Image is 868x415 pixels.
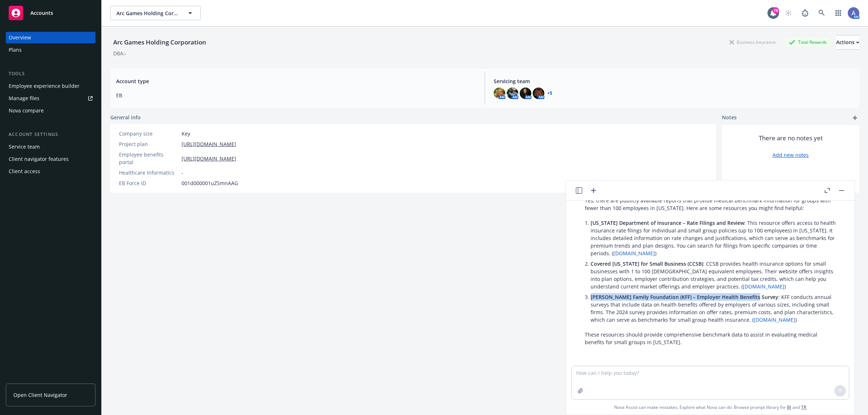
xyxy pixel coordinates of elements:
[182,130,190,137] span: Key
[585,197,836,212] p: Yes, there are publicly available reports that provide medical benchmark information for groups w...
[9,44,22,56] div: Plans
[787,404,791,410] a: BI
[182,140,236,148] a: [URL][DOMAIN_NAME]
[781,6,796,20] a: Start snowing
[613,250,655,257] a: [DOMAIN_NAME]
[836,35,859,50] button: Actions
[6,70,95,77] div: Tools
[9,166,40,177] div: Client access
[591,260,703,267] span: Covered [US_STATE] for Small Business (CCSB)
[182,169,183,176] span: -
[119,151,179,166] div: Employee benefits portal
[9,93,39,104] div: Manage files
[533,87,544,99] img: photo
[9,153,69,165] div: Client navigator features
[754,316,795,323] a: [DOMAIN_NAME]
[814,6,829,20] a: Search
[785,38,830,47] div: Total Rewards
[9,105,44,116] div: Nova compare
[520,87,531,99] img: photo
[591,219,836,257] p: : This resource offers access to health insurance rate filings for individual and small group pol...
[6,44,95,56] a: Plans
[726,38,779,47] div: Business Insurance
[113,50,127,57] div: DBA: -
[119,130,179,137] div: Company size
[6,32,95,43] a: Overview
[110,6,201,20] button: Arc Games Holding Corporation
[6,166,95,177] a: Client access
[9,80,80,92] div: Employee experience builder
[591,293,836,324] p: : KFF conducts annual surveys that include data on health benefits offered by employers of variou...
[6,93,95,104] a: Manage files
[759,134,823,142] span: There are no notes yet
[6,153,95,165] a: Client navigator features
[743,283,784,290] a: [DOMAIN_NAME]
[116,91,476,99] span: EB
[6,141,95,153] a: Service team
[182,179,238,187] span: 001d000001uZSmnAAG
[119,140,179,148] div: Project plan
[116,77,476,85] span: Account type
[116,9,179,17] span: Arc Games Holding Corporation
[494,77,854,85] span: Servicing team
[569,400,852,415] span: Nova Assist can make mistakes. Explore what Nova can do: Browse prompt library for and
[182,155,236,162] a: [URL][DOMAIN_NAME]
[110,38,209,47] div: Arc Games Holding Corporation
[9,32,31,43] div: Overview
[722,114,737,122] span: Notes
[591,294,778,300] span: [PERSON_NAME] Family Foundation (KFF) – Employer Health Benefits Survey
[119,179,179,187] div: EB Force ID
[591,260,836,290] p: : CCSB provides health insurance options for small businesses with 1 to 100 [DEMOGRAPHIC_DATA] eq...
[798,6,812,20] a: Report a Bug
[547,91,552,95] a: +5
[507,87,518,99] img: photo
[494,87,505,99] img: photo
[6,80,95,92] a: Employee experience builder
[851,114,859,122] a: add
[9,141,40,153] div: Service team
[773,151,809,159] a: Add new notes
[110,114,141,121] span: General info
[801,404,807,410] a: TR
[6,131,95,138] div: Account settings
[30,10,53,16] span: Accounts
[591,219,744,226] span: [US_STATE] Department of Insurance – Rate Filings and Review
[831,6,846,20] a: Switch app
[119,169,179,176] div: Healthcare Informatics
[585,331,836,346] p: These resources should provide comprehensive benchmark data to assist in evaluating medical benef...
[836,35,859,49] div: Actions
[773,7,779,14] div: 78
[848,7,859,19] img: photo
[6,3,95,23] a: Accounts
[6,105,95,116] a: Nova compare
[13,391,67,399] span: Open Client Navigator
